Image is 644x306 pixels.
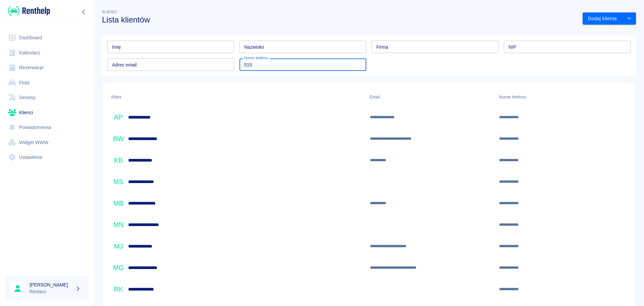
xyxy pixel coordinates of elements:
div: MB [111,196,125,210]
div: MJ [111,239,125,253]
a: Dashboard [5,30,89,45]
p: Rentaro [30,288,72,295]
a: Serwisy [5,90,89,105]
a: Flota [5,75,89,90]
label: Numer telefonu [244,55,268,60]
div: AP [111,110,125,124]
div: BW [111,132,125,146]
div: KB [111,153,125,167]
a: Widget WWW [5,135,89,150]
div: Email [367,88,496,106]
button: Zwiń nawigację [79,8,89,16]
h6: [PERSON_NAME] [30,281,72,288]
a: Klienci [5,105,89,120]
div: Klient [111,88,121,106]
a: Ustawienia [5,150,89,165]
a: Renthelp logo [5,5,50,16]
div: Email [370,88,380,106]
img: Renthelp logo [8,5,50,16]
a: Powiadomienia [5,120,89,135]
div: MN [111,218,125,232]
div: Numer telefonu [499,88,526,106]
div: Klient [108,88,367,106]
h3: Lista klientów [102,15,577,25]
a: Kalendarz [5,45,89,60]
button: drop-down [623,12,636,25]
span: Klienci [102,10,117,14]
div: MS [111,175,125,189]
div: Numer telefonu [496,88,625,106]
div: MG [111,261,125,275]
button: Dodaj klienta [583,12,623,25]
a: Rezerwacje [5,60,89,75]
div: RK [111,282,125,296]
